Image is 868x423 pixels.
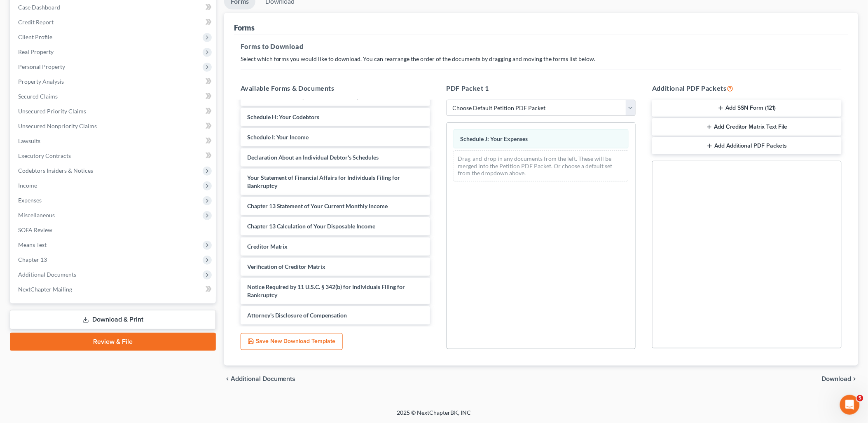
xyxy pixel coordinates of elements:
i: chevron_left [224,376,231,382]
a: Download & Print [10,310,216,329]
span: Credit Report [18,19,54,26]
span: Case Dashboard [18,4,60,11]
span: Chapter 13 [18,256,47,263]
span: 5 [857,395,863,402]
a: Secured Claims [12,89,216,104]
button: Add SSN Form (121) [652,100,842,117]
a: NextChapter Mailing [12,282,216,297]
span: Declaration About an Individual Debtor's Schedules [247,154,379,161]
span: Secured Claims [18,93,58,100]
span: Download [822,376,852,382]
span: Verification of Creditor Matrix [247,263,326,270]
button: Add Creditor Matrix Text File [652,118,842,136]
span: Personal Property [18,63,65,70]
span: Schedule H: Your Codebtors [247,113,320,120]
a: Property Analysis [12,74,216,89]
i: chevron_right [852,376,858,382]
h5: PDF Packet 1 [447,83,636,93]
span: Expenses [18,197,42,204]
span: Unsecured Priority Claims [18,108,86,115]
h5: Available Forms & Documents [241,83,430,93]
h5: Additional PDF Packets [652,83,842,93]
a: Lawsuits [12,134,216,148]
span: Property Analysis [18,78,64,85]
span: Codebtors Insiders & Notices [18,167,93,174]
a: Review & File [10,333,216,351]
a: Unsecured Nonpriority Claims [12,119,216,134]
span: Chapter 13 Calculation of Your Disposable Income [247,223,376,230]
span: Unsecured Nonpriority Claims [18,122,97,129]
span: Your Statement of Financial Affairs for Individuals Filing for Bankruptcy [247,174,400,189]
span: Means Test [18,241,47,248]
span: Schedule I: Your Income [247,134,309,141]
div: Drag-and-drop in any documents from the left. These will be merged into the Petition PDF Packet. ... [454,150,629,181]
span: Additional Documents [18,271,76,278]
span: Schedule G: Executory Contracts and Unexpired Leases [247,93,388,100]
h5: Forms to Download [241,42,842,52]
span: Income [18,182,37,189]
div: Forms [234,23,255,33]
span: Creditor Matrix [247,243,288,250]
span: Additional Documents [231,376,296,382]
span: SOFA Review [18,226,52,233]
span: NextChapter Mailing [18,286,72,293]
span: Executory Contracts [18,152,71,159]
iframe: Intercom live chat [840,395,860,415]
a: Credit Report [12,15,216,30]
button: Download chevron_right [822,376,858,382]
span: Notice Required by 11 U.S.C. § 342(b) for Individuals Filing for Bankruptcy [247,283,405,298]
a: Executory Contracts [12,148,216,163]
button: Add Additional PDF Packets [652,137,842,155]
a: SOFA Review [12,223,216,237]
a: chevron_left Additional Documents [224,376,296,382]
p: Select which forms you would like to download. You can rearrange the order of the documents by dr... [241,55,842,63]
span: Real Property [18,48,54,55]
a: Unsecured Priority Claims [12,104,216,119]
span: Attorney's Disclosure of Compensation [247,312,347,319]
button: Save New Download Template [241,333,343,350]
span: Client Profile [18,33,52,40]
span: Lawsuits [18,137,40,144]
span: Schedule J: Your Expenses [461,135,528,142]
span: Miscellaneous [18,211,55,219]
span: Chapter 13 Statement of Your Current Monthly Income [247,202,388,209]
